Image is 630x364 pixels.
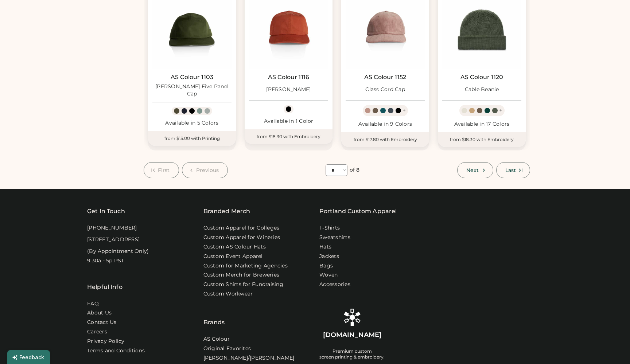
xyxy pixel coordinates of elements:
img: Rendered Logo - Screens [343,309,361,326]
div: of 8 [350,167,359,174]
div: Cable Beanie [465,86,499,93]
a: AS Colour [203,336,230,343]
a: Custom for Marketing Agencies [203,262,288,270]
a: FAQ [87,300,99,308]
a: Custom Apparel for Wineries [203,234,280,241]
button: Next [457,162,493,178]
a: AS Colour 1103 [171,74,213,81]
div: Helpful Info [87,283,122,291]
a: Original Favorites [203,345,251,352]
a: Custom AS Colour Hats [203,243,266,251]
span: Previous [196,168,219,173]
a: [PERSON_NAME]/[PERSON_NAME] [203,355,295,362]
a: Accessories [319,281,350,288]
div: Terms and Conditions [87,347,145,355]
div: from $17.80 with Embroidery [341,132,429,147]
a: Custom Shirts for Fundraising [203,281,283,288]
div: [STREET_ADDRESS] [87,236,140,243]
a: Custom Apparel for Colleges [203,224,280,232]
a: AS Colour 1152 [364,74,406,81]
a: Custom Workwear [203,290,253,298]
div: Available in 17 Colors [442,121,521,128]
div: from $15.00 with Printing [148,131,236,146]
a: Custom Event Apparel [203,253,263,260]
div: Get In Touch [87,207,125,216]
a: Woven [319,271,338,279]
a: Hats [319,243,331,251]
span: First [158,168,170,173]
div: + [402,106,406,114]
div: Brands [203,300,225,327]
div: [PERSON_NAME] [266,86,311,93]
div: Branded Merch [203,207,250,216]
button: First [144,162,179,178]
a: Contact Us [87,319,117,326]
div: Class Cord Cap [365,86,405,93]
button: Last [496,162,530,178]
div: [PHONE_NUMBER] [87,224,137,232]
a: Portland Custom Apparel [319,207,397,216]
div: from $18.30 with Embroidery [245,129,332,144]
a: Bags [319,262,333,270]
a: Jackets [319,253,339,260]
a: Privacy Policy [87,338,125,345]
span: Next [466,168,479,173]
button: Previous [182,162,228,178]
div: Premium custom screen printing & embroidery. [319,348,385,360]
a: T-Shirts [319,224,340,232]
a: Sweatshirts [319,234,350,241]
div: (By Appointment Only) [87,248,149,255]
div: Available in 9 Colors [346,121,425,128]
a: About Us [87,309,112,317]
div: Available in 1 Color [249,118,328,125]
div: Available in 5 Colors [152,120,232,127]
div: from $18.30 with Embroidery [438,132,526,147]
div: [PERSON_NAME] Five Panel Cap [152,83,232,98]
a: AS Colour 1116 [268,74,309,81]
div: + [499,106,502,114]
div: 9:30a - 5p PST [87,257,124,265]
a: AS Colour 1120 [460,74,503,81]
a: Custom Merch for Breweries [203,271,280,279]
span: Last [505,168,516,173]
div: [DOMAIN_NAME] [323,330,381,340]
a: Careers [87,328,107,336]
